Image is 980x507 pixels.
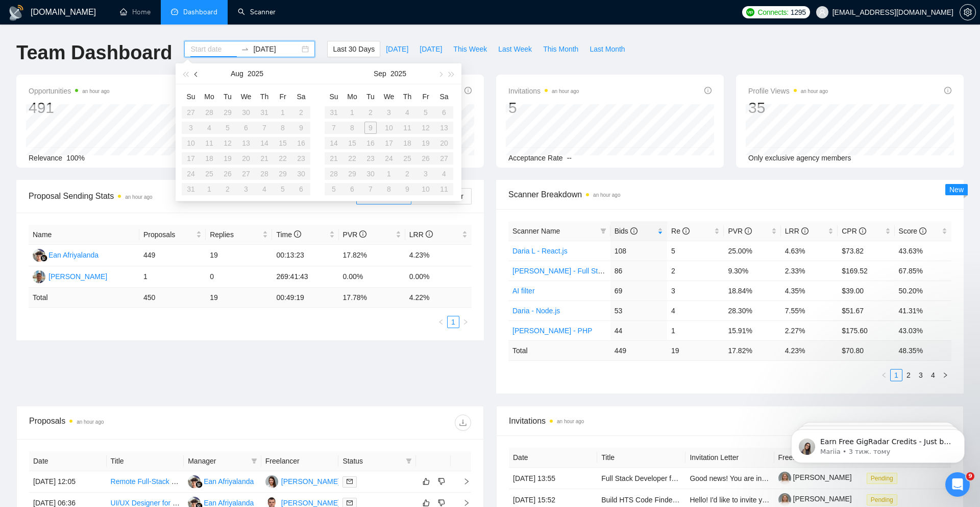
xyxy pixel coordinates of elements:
button: like [420,475,432,488]
button: dislike [435,475,448,488]
span: info-circle [426,231,433,238]
button: left [435,316,447,328]
a: homeHome [120,8,151,16]
td: 7.55% [781,301,838,320]
span: New [949,186,964,194]
span: Pending [867,494,897,505]
a: 1 [448,316,459,328]
time: an hour ago [82,88,109,94]
td: 18.84% [724,281,780,301]
td: 69 [610,281,667,301]
img: EA [188,475,201,488]
img: gigradar-bm.png [40,255,47,262]
td: 4 [667,301,724,320]
span: [DATE] [420,43,442,55]
input: End date [253,43,300,55]
span: right [942,372,948,378]
div: [PERSON_NAME] [281,476,340,487]
button: Last 30 Days [327,41,380,57]
img: logo [8,5,24,21]
time: an hour ago [801,88,828,94]
button: left [878,369,890,381]
td: 3 [667,281,724,301]
a: UI/UX Designer for B2C Connected TV Apps [111,499,252,507]
th: Sa [435,88,453,105]
button: [DATE] [414,41,448,57]
span: Last Month [590,43,625,55]
span: info-circle [704,87,712,94]
th: Mo [200,88,218,105]
a: 3 [915,370,926,381]
td: 00:49:19 [272,288,338,308]
span: info-circle [859,227,866,235]
a: Daria - Node.js [512,307,560,315]
span: Manager [188,455,247,467]
span: Status [342,455,402,467]
div: [PERSON_NAME] [48,271,107,282]
input: Start date [190,43,237,55]
span: info-circle [944,87,951,94]
button: setting [960,4,976,20]
span: Replies [210,229,260,240]
span: filter [600,228,606,234]
td: Total [29,288,139,308]
span: filter [406,458,412,464]
a: Daria L - React.js [512,247,568,255]
time: an hour ago [77,419,104,425]
th: Su [182,88,200,105]
span: download [455,419,471,427]
th: We [380,88,398,105]
button: right [459,316,472,328]
li: 3 [915,369,927,381]
th: Th [398,88,416,105]
td: 9.30% [724,261,780,281]
span: 1295 [791,7,806,18]
td: 17.78 % [339,288,405,308]
td: 4.35% [781,281,838,301]
button: right [939,369,951,381]
span: mail [347,500,353,506]
span: like [423,477,430,486]
span: Last 30 Days [333,43,375,55]
span: info-circle [294,231,301,238]
th: Sa [292,88,310,105]
td: 2.33% [781,261,838,281]
span: Invitations [508,85,579,97]
li: 1 [447,316,459,328]
span: filter [251,458,257,464]
td: 17.82% [339,245,405,266]
a: 1 [891,370,902,381]
td: [DATE] 13:55 [509,468,597,489]
a: Remote Full-Stack Software Engineer (React + Node.js/AWS) [111,477,306,486]
td: 15.91% [724,320,780,340]
th: Freelancer [261,451,339,471]
a: AI filter [512,287,535,295]
li: 4 [927,369,939,381]
td: $169.52 [838,261,894,281]
div: 35 [748,98,828,118]
td: 449 [610,340,667,360]
img: upwork-logo.png [746,8,754,16]
button: 2025 [248,63,263,84]
span: [DATE] [386,43,408,55]
span: left [881,372,887,378]
td: 19 [206,288,272,308]
span: right [455,499,470,506]
td: 43.63% [895,241,951,261]
a: Full Stack Developer for Ongoing Software Projects [601,474,765,482]
span: Profile Views [748,85,828,97]
a: AT[PERSON_NAME] [265,498,340,506]
span: LRR [409,231,433,239]
img: DL [265,475,278,488]
span: Scanner Name [512,227,560,235]
span: Relevance [29,154,62,162]
td: 0.00% [339,266,405,288]
td: 28.30% [724,301,780,320]
th: Freelancer [774,448,863,468]
td: 19 [667,340,724,360]
td: 44 [610,320,667,340]
a: [PERSON_NAME] - PHP [512,327,592,335]
th: Tu [218,88,237,105]
th: Fr [274,88,292,105]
